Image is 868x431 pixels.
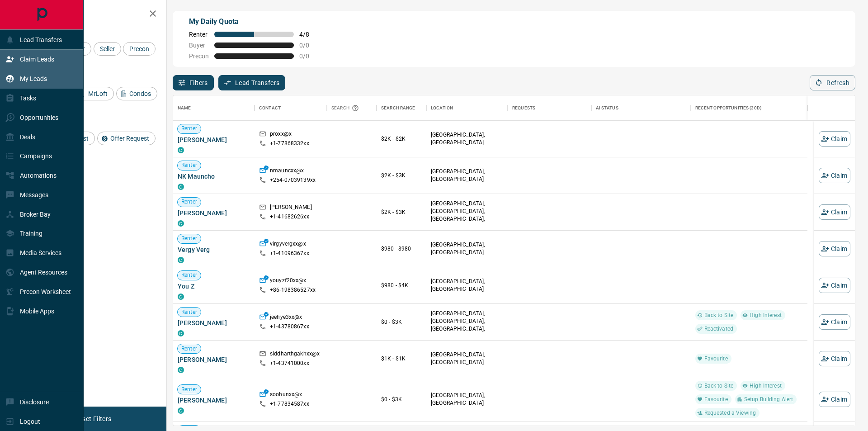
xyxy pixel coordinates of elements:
[695,95,762,121] div: Recent Opportunities (30d)
[178,294,184,300] div: condos.ca
[255,95,327,121] div: Contact
[819,168,850,183] button: Claim
[701,325,737,333] span: Reactivated
[381,171,422,180] p: $2K - $3K
[270,213,309,221] p: +1- 41682626xx
[819,278,850,293] button: Claim
[189,16,319,27] p: My Daily Quota
[259,95,281,121] div: Contact
[512,95,535,121] div: Requests
[116,87,157,100] div: Condos
[178,308,201,316] span: Renter
[178,245,250,254] span: Vergy Verg
[299,42,319,49] span: 0 / 0
[178,282,250,291] span: You Z
[701,312,737,319] span: Back to Site
[178,198,201,206] span: Renter
[97,132,156,145] div: Offer Request
[299,31,319,38] span: 4 / 8
[178,271,201,279] span: Renter
[178,386,201,393] span: Renter
[178,161,201,169] span: Renter
[819,314,850,330] button: Claim
[270,360,309,367] p: +1- 43741000xx
[819,241,850,256] button: Claim
[178,330,184,336] div: condos.ca
[819,392,850,407] button: Claim
[178,135,250,144] span: [PERSON_NAME]
[381,135,422,143] p: $2K - $2K
[173,95,255,121] div: Name
[178,367,184,373] div: condos.ca
[178,184,184,190] div: condos.ca
[218,75,286,90] button: Lead Transfers
[178,407,184,414] div: condos.ca
[270,250,309,257] p: +1- 41096367xx
[123,42,156,56] div: Precon
[270,313,302,323] p: jeehye3xx@x
[178,396,250,405] span: [PERSON_NAME]
[126,45,152,52] span: Precon
[270,176,316,184] p: +254- 07039139xx
[819,204,850,220] button: Claim
[596,95,618,121] div: AI Status
[178,345,201,353] span: Renter
[381,95,415,121] div: Search Range
[173,75,214,90] button: Filters
[94,42,121,56] div: Seller
[810,75,855,90] button: Refresh
[819,351,850,366] button: Claim
[741,396,797,403] span: Setup Building Alert
[701,382,737,390] span: Back to Site
[431,131,503,147] p: [GEOGRAPHIC_DATA], [GEOGRAPHIC_DATA]
[75,87,114,100] div: MrLoft
[431,351,503,366] p: [GEOGRAPHIC_DATA], [GEOGRAPHIC_DATA]
[270,240,306,250] p: virgyvergxx@x
[270,286,316,294] p: +86- 198386527xx
[178,355,250,364] span: [PERSON_NAME]
[178,147,184,153] div: condos.ca
[270,323,309,331] p: +1- 43780867xx
[431,200,503,231] p: [GEOGRAPHIC_DATA], [GEOGRAPHIC_DATA], [GEOGRAPHIC_DATA], [GEOGRAPHIC_DATA]
[189,42,209,49] span: Buyer
[270,140,309,147] p: +1- 77868332xx
[270,204,312,213] p: [PERSON_NAME]
[178,172,250,181] span: NK Mauncho
[381,318,422,326] p: $0 - $3K
[189,52,209,60] span: Precon
[331,95,361,121] div: Search
[270,391,302,400] p: soohunxx@x
[431,241,503,256] p: [GEOGRAPHIC_DATA], [GEOGRAPHIC_DATA]
[178,318,250,327] span: [PERSON_NAME]
[270,277,307,286] p: youyzf20xx@x
[178,257,184,263] div: condos.ca
[431,278,503,293] p: [GEOGRAPHIC_DATA], [GEOGRAPHIC_DATA]
[431,95,453,121] div: Location
[701,355,731,363] span: Favourite
[691,95,807,121] div: Recent Opportunities (30d)
[431,310,503,341] p: [GEOGRAPHIC_DATA], [GEOGRAPHIC_DATA], [GEOGRAPHIC_DATA], [GEOGRAPHIC_DATA]
[29,9,157,20] h2: Filters
[107,135,152,142] span: Offer Request
[189,31,209,38] span: Renter
[178,125,201,133] span: Renter
[701,409,759,417] span: Requested a Viewing
[701,396,731,403] span: Favourite
[431,168,503,183] p: [GEOGRAPHIC_DATA], [GEOGRAPHIC_DATA]
[97,45,118,52] span: Seller
[69,411,117,426] button: Reset Filters
[591,95,691,121] div: AI Status
[178,235,201,242] span: Renter
[431,392,503,407] p: [GEOGRAPHIC_DATA], [GEOGRAPHIC_DATA]
[746,382,785,390] span: High Interest
[381,245,422,253] p: $980 - $980
[126,90,154,97] span: Condos
[299,52,319,60] span: 0 / 0
[381,208,422,216] p: $2K - $3K
[746,312,785,319] span: High Interest
[85,90,111,97] span: MrLoft
[178,208,250,218] span: [PERSON_NAME]
[270,167,304,176] p: nmauncxx@x
[270,130,292,140] p: proxx@x
[426,95,508,121] div: Location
